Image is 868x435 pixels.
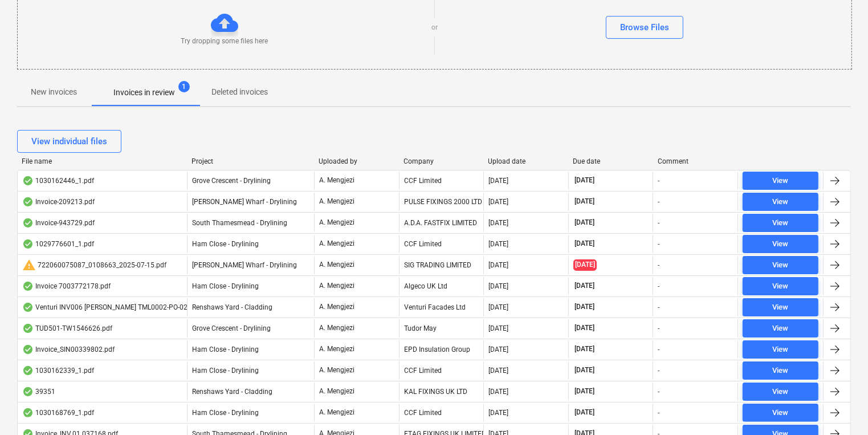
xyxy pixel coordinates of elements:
button: View [743,319,818,338]
button: View [743,404,818,422]
div: Upload date [488,157,564,165]
span: [DATE] [573,387,596,396]
iframe: Chat Widget [811,380,868,435]
p: A. Mengjezi [319,218,354,227]
div: View [773,385,789,399]
button: View [743,298,818,316]
div: OCR finished [22,345,34,354]
div: Algeco UK Ltd [399,277,484,295]
p: A. Mengjezi [319,408,354,417]
div: - [658,198,659,206]
p: A. Mengjezi [319,387,354,396]
p: Try dropping some files here [181,36,268,46]
div: 1029776601_1.pdf [22,239,94,249]
div: 1030162339_1.pdf [22,366,94,375]
div: - [658,409,659,417]
span: Grove Crescent - Drylining [192,324,271,332]
div: View [773,259,789,272]
div: OCR finished [22,176,34,185]
div: View [773,364,789,377]
div: SIG TRADING LIMITED [399,256,484,274]
div: - [658,388,659,396]
div: View [773,343,789,356]
div: OCR finished [22,366,34,375]
div: View [773,217,789,230]
div: View [773,280,789,293]
span: Montgomery's Wharf - Drylining [192,198,297,206]
p: Deleted invoices [211,86,268,98]
span: Renshaws Yard - Cladding [192,388,272,396]
div: Venturi INV006 [PERSON_NAME] TML0002-PO-027.pdf [22,303,203,312]
p: or [431,23,438,32]
div: Comment [658,157,733,165]
div: - [658,367,659,375]
div: [DATE] [488,409,508,417]
div: OCR finished [22,282,34,291]
div: OCR finished [22,218,34,227]
div: CCF Limited [399,172,484,190]
span: [DATE] [573,239,596,249]
div: - [658,345,659,353]
div: [DATE] [488,261,508,269]
button: View [743,340,818,359]
span: Montgomery's Wharf - Drylining [192,261,297,269]
div: Invoice-943729.pdf [22,218,95,227]
div: OCR finished [22,303,34,312]
p: A. Mengjezi [319,344,354,354]
div: Invoice_SIN00339802.pdf [22,345,115,354]
p: New invoices [31,86,77,98]
button: View [743,235,818,253]
span: [DATE] [573,176,596,185]
p: A. Mengjezi [319,323,354,333]
span: 1 [178,81,190,92]
button: View [743,256,818,274]
span: [DATE] [573,408,596,417]
div: 39351 [22,387,55,396]
div: Due date [573,157,649,165]
div: - [658,324,659,332]
button: View [743,277,818,295]
div: 1030168769_1.pdf [22,408,94,417]
button: View [743,214,818,232]
p: A. Mengjezi [319,260,354,270]
div: [DATE] [488,240,508,248]
div: CCF Limited [399,404,484,422]
div: View [773,196,789,209]
div: File name [22,157,182,165]
div: OCR finished [22,387,34,396]
div: Uploaded by [319,157,394,165]
span: Ham Close - Drylining [192,282,259,290]
span: [DATE] [573,281,596,291]
span: [DATE] [573,218,596,227]
span: Ham Close - Drylining [192,409,259,417]
div: View [773,301,789,314]
div: - [658,303,659,311]
span: Ham Close - Drylining [192,367,259,375]
span: [DATE] [573,259,597,270]
div: Venturi Facades Ltd [399,298,484,316]
div: OCR finished [22,408,34,417]
button: View [743,193,818,211]
div: [DATE] [488,345,508,353]
div: [DATE] [488,324,508,332]
button: View individual files [17,130,121,153]
button: View [743,172,818,190]
div: View individual files [31,134,107,149]
div: Tudor May [399,319,484,338]
span: Renshaws Yard - Cladding [192,303,272,311]
div: KAL FIXINGS UK LTD [399,383,484,401]
div: Project [191,157,309,165]
div: OCR finished [22,239,34,249]
div: OCR finished [22,324,34,333]
div: View [773,238,789,251]
span: [DATE] [573,302,596,312]
div: [DATE] [488,177,508,185]
p: A. Mengjezi [319,176,354,185]
p: A. Mengjezi [319,281,354,291]
div: Company [404,157,479,165]
span: [DATE] [573,365,596,375]
span: [DATE] [573,197,596,206]
div: CCF Limited [399,361,484,380]
div: [DATE] [488,198,508,206]
div: View [773,174,789,188]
